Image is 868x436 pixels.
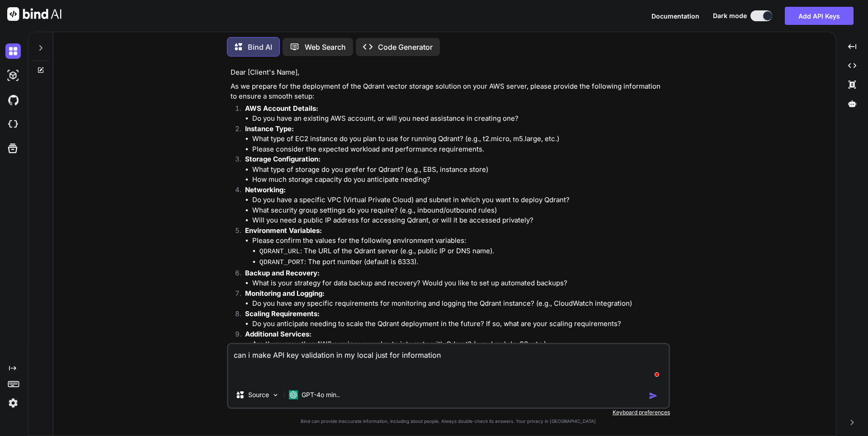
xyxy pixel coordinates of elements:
[252,278,668,289] li: What is your strategy for data backup and recovery? Would you like to set up automated backups?
[5,117,21,132] img: cloudideIcon
[259,257,668,268] li: : The port number (default is 6333).
[245,185,286,194] strong: Networking:
[252,299,668,309] li: Do you have any specific requirements for monitoring and logging the Qdrant instance? (e.g., Clou...
[245,104,318,113] strong: AWS Account Details:
[248,42,272,52] p: Bind AI
[245,309,320,318] strong: Scaling Requirements:
[245,155,321,163] strong: Storage Configuration:
[651,11,699,21] button: Documentation
[252,165,668,175] li: What type of storage do you prefer for Qdrant? (e.g., EBS, instance store)
[5,68,21,83] img: darkAi-studio
[245,289,325,298] strong: Monitoring and Logging:
[259,259,304,266] code: QDRANT_PORT
[785,7,854,25] button: Add API Keys
[228,344,669,382] textarea: To enrich screen reader interactions, please activate Accessibility in Grammarly extension settings
[245,269,320,277] strong: Backup and Recovery:
[289,390,298,399] img: GPT-4o mini
[248,390,269,399] p: Source
[651,12,699,20] span: Documentation
[252,236,668,268] li: Please confirm the values for the following environment variables:
[302,390,340,399] p: GPT-4o min..
[378,42,433,52] p: Code Generator
[252,134,668,144] li: What type of EC2 instance do you plan to use for running Qdrant? (e.g., t2.micro, m5.large, etc.)
[252,195,668,205] li: Do you have a specific VPC (Virtual Private Cloud) and subnet in which you want to deploy Qdrant?
[259,246,668,257] li: : The URL of the Qdrant server (e.g., public IP or DNS name).
[649,391,658,400] img: icon
[259,248,300,256] code: QDRANT_URL
[245,226,322,235] strong: Environment Variables:
[305,42,346,52] p: Web Search
[5,43,21,59] img: darkChat
[252,175,668,185] li: How much storage capacity do you anticipate needing?
[231,67,668,78] p: Dear [Client's Name],
[5,92,21,108] img: githubDark
[252,215,668,226] li: Will you need a public IP address for accessing Qdrant, or will it be accessed privately?
[7,7,61,21] img: Bind AI
[713,11,747,20] span: Dark mode
[252,114,668,124] li: Do you have an existing AWS account, or will you need assistance in creating one?
[245,124,294,133] strong: Instance Type:
[245,330,311,338] strong: Additional Services:
[272,391,279,399] img: Pick Models
[252,144,668,155] li: Please consider the expected workload and performance requirements.
[227,418,670,425] p: Bind can provide inaccurate information, including about people. Always double-check its answers....
[227,409,670,416] p: Keyboard preferences
[231,81,668,102] p: As we prepare for the deployment of the Qdrant vector storage solution on your AWS server, please...
[252,319,668,329] li: Do you anticipate needing to scale the Qdrant deployment in the future? If so, what are your scal...
[252,205,668,216] li: What security group settings do you require? (e.g., inbound/outbound rules)
[5,395,21,411] img: settings
[252,339,668,350] li: Are there any other AWS services you plan to integrate with Qdrant? (e.g., Lambda, S3, etc.)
